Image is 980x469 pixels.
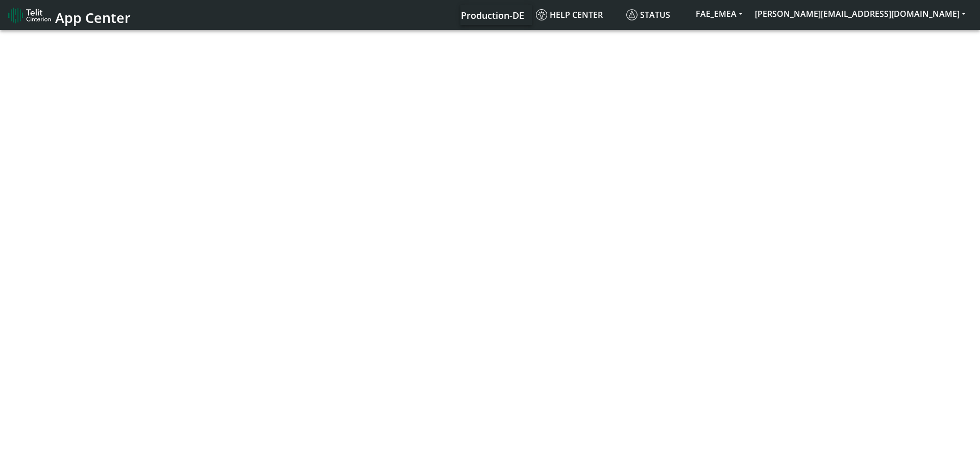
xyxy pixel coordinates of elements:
[532,5,622,25] a: Help center
[536,9,603,20] span: Help center
[536,9,547,20] img: knowledge.svg
[8,7,51,23] img: logo-telit-cinterion-gw-new.png
[8,4,129,26] a: App Center
[690,5,749,23] button: FAE_EMEA
[626,9,670,20] span: Status
[622,5,690,25] a: Status
[626,9,638,20] img: status.svg
[55,8,131,27] span: App Center
[749,5,972,23] button: [PERSON_NAME][EMAIL_ADDRESS][DOMAIN_NAME]
[461,9,524,21] span: Production-DE
[460,5,524,25] a: Your current platform instance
